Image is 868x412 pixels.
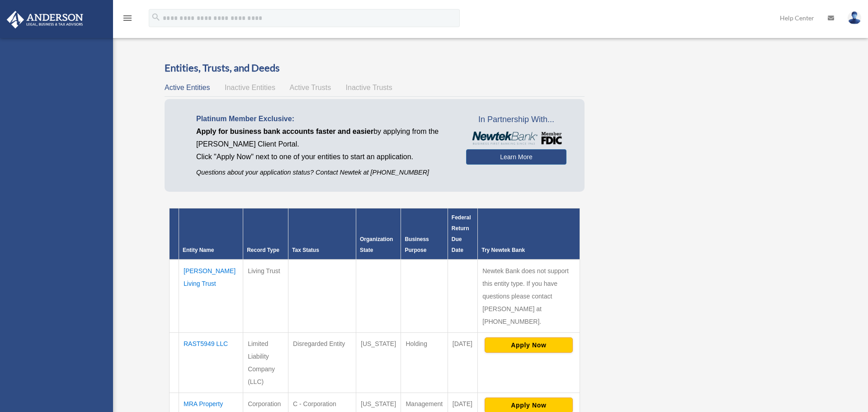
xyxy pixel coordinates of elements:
td: Limited Liability Company (LLC) [243,333,288,393]
th: Tax Status [288,208,356,260]
span: Inactive Trusts [346,84,392,91]
p: Questions about your application status? Contact Newtek at [PHONE_NUMBER] [196,167,453,178]
span: Active Entities [165,84,210,91]
td: [PERSON_NAME] Living Trust [179,260,243,333]
td: RAST5949 LLC [179,333,243,393]
img: NewtekBankLogoSM.png [471,132,561,145]
td: Disregarded Entity [288,333,356,393]
td: Holding [401,333,448,393]
td: [US_STATE] [356,333,401,393]
th: Record Type [243,208,288,260]
span: Inactive Entities [225,84,275,91]
td: Living Trust [243,260,288,333]
span: Active Trusts [290,84,331,91]
p: Click "Apply Now" next to one of your entities to start an application. [196,151,453,163]
td: Newtek Bank does not support this entity type. If you have questions please contact [PERSON_NAME]... [478,260,580,333]
th: Business Purpose [401,208,448,260]
th: Organization State [356,208,401,260]
button: Apply Now [485,337,573,353]
a: menu [122,16,133,24]
i: menu [122,13,133,24]
i: search [151,12,161,22]
span: Apply for business bank accounts faster and easier [196,128,373,135]
img: User Pic [848,11,861,24]
a: Learn More [466,149,566,165]
th: Federal Return Due Date [448,208,477,260]
th: Entity Name [179,208,243,260]
div: Try Newtek Bank [481,245,576,256]
h3: Entities, Trusts, and Deeds [165,61,585,75]
span: In Partnership With... [466,113,566,127]
p: Platinum Member Exclusive: [196,113,453,125]
img: Anderson Advisors Platinum Portal [4,11,86,28]
td: [DATE] [448,333,477,393]
p: by applying from the [PERSON_NAME] Client Portal. [196,125,453,151]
